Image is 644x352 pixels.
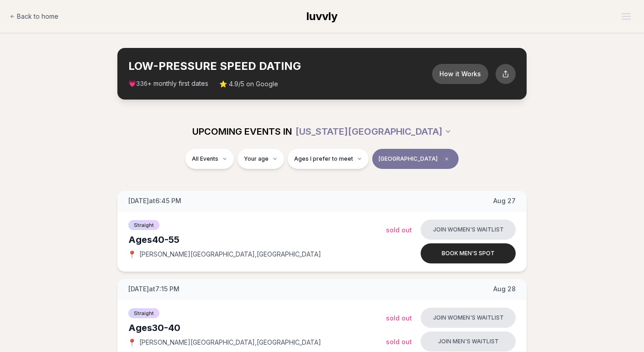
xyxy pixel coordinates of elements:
button: Join women's waitlist [421,220,516,240]
div: Ages 30-40 [128,321,386,334]
button: [GEOGRAPHIC_DATA]Clear borough filter [372,149,459,169]
span: Sold Out [386,314,412,322]
button: All Events [185,149,234,169]
span: Back to home [17,12,58,21]
button: Join men's waitlist [421,331,516,352]
span: 📍 [128,339,136,346]
span: All Events [192,155,218,163]
span: Clear borough filter [441,153,452,164]
span: ⭐ 4.9/5 on Google [219,79,278,89]
button: How it Works [432,64,488,84]
button: Ages I prefer to meet [288,149,369,169]
span: Straight [128,308,159,318]
span: 📍 [128,251,136,258]
span: UPCOMING EVENTS IN [192,125,292,138]
div: Ages 40-55 [128,233,386,246]
span: 💗 + monthly first dates [128,79,208,89]
span: Sold Out [386,226,412,234]
span: [DATE] at 6:45 PM [128,196,181,205]
span: 336 [136,80,148,88]
span: Your age [244,155,269,163]
button: [US_STATE][GEOGRAPHIC_DATA] [296,121,452,142]
span: Ages I prefer to meet [294,155,353,163]
span: [PERSON_NAME][GEOGRAPHIC_DATA] , [GEOGRAPHIC_DATA] [139,338,321,347]
span: Straight [128,220,159,230]
a: luvvly [306,9,338,24]
button: Your age [238,149,284,169]
button: Open menu [618,10,634,23]
span: [DATE] at 7:15 PM [128,284,179,294]
span: Sold Out [386,338,412,346]
span: luvvly [306,10,338,23]
button: Join women's waitlist [421,308,516,328]
span: Aug 27 [493,196,516,205]
span: [GEOGRAPHIC_DATA] [379,155,438,163]
button: Book men's spot [421,243,516,263]
a: Back to home [10,7,58,26]
span: [PERSON_NAME][GEOGRAPHIC_DATA] , [GEOGRAPHIC_DATA] [139,250,321,259]
span: Aug 28 [493,284,516,294]
h2: LOW-PRESSURE SPEED DATING [128,59,432,74]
